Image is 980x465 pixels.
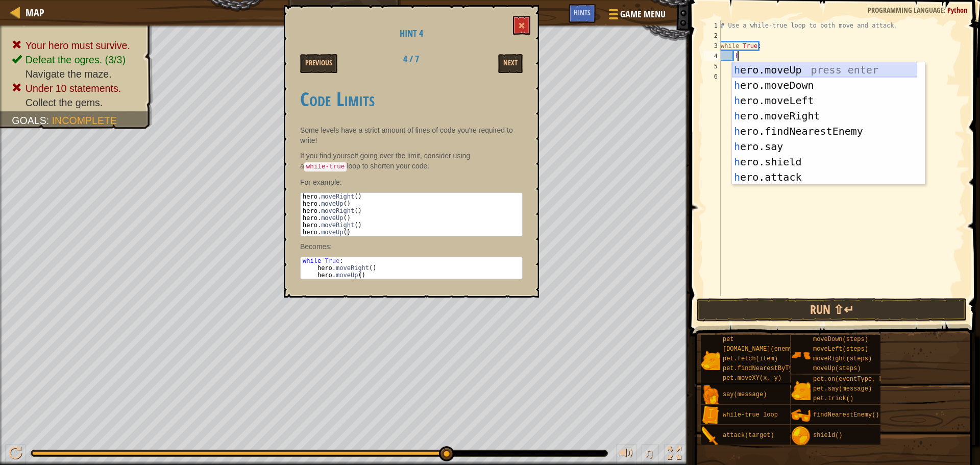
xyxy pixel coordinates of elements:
[300,177,523,187] p: For example:
[813,365,861,372] span: moveUp(steps)
[46,115,52,126] span: :
[723,365,822,372] span: pet.findNearestByType(type)
[26,40,130,51] span: Your hero must survive.
[26,68,112,80] span: Navigate the maze.
[601,4,672,28] button: Game Menu
[12,53,142,67] li: Defeat the ogres.
[791,426,811,446] img: portrait.png
[791,346,811,365] img: portrait.png
[704,31,721,41] div: 2
[791,406,811,425] img: portrait.png
[704,20,721,31] div: 1
[723,391,767,398] span: say(message)
[723,336,734,343] span: pet
[813,395,853,402] span: pet.trick()
[791,381,811,400] img: portrait.png
[813,385,872,393] span: pet.say(message)
[300,54,337,73] button: Previous
[26,54,126,65] span: Defeat the ogres. (3/3)
[947,5,967,15] span: Python
[620,8,666,21] span: Game Menu
[642,444,659,465] button: ♫
[12,115,46,126] span: Goals
[701,385,720,405] img: portrait.png
[813,346,868,353] span: moveLeft(steps)
[52,115,117,126] span: Incomplete
[704,51,721,61] div: 4
[498,54,523,73] button: Next
[704,61,721,71] div: 5
[379,54,443,64] h2: 4 / 7
[701,426,720,446] img: portrait.png
[944,5,947,15] span: :
[644,446,654,461] span: ♫
[723,432,774,439] span: attack(target)
[300,241,523,252] p: Becomes:
[723,346,796,353] span: [DOMAIN_NAME](enemy)
[12,38,142,53] li: Your hero must survive.
[12,67,142,81] li: Navigate the maze.
[400,27,423,40] span: Hint 4
[26,97,103,108] span: Collect the gems.
[704,41,721,51] div: 3
[723,411,778,419] span: while-true loop
[12,81,142,95] li: Under 10 statements.
[574,8,591,17] span: Hints
[813,336,868,343] span: moveDown(steps)
[697,298,967,322] button: Run ⇧↵
[12,95,142,110] li: Collect the gems.
[723,355,778,362] span: pet.fetch(item)
[5,444,26,465] button: Ctrl + P: Play
[26,6,44,19] span: Map
[26,83,121,94] span: Under 10 statements.
[813,355,872,362] span: moveRight(steps)
[664,444,684,465] button: Toggle fullscreen
[300,125,523,145] p: Some levels have a strict amount of lines of code you're required to write!
[723,375,781,382] span: pet.moveXY(x, y)
[868,5,944,15] span: Programming language
[701,351,720,370] img: portrait.png
[813,432,843,439] span: shield()
[813,411,879,419] span: findNearestEnemy()
[300,151,523,172] p: If you find yourself going over the limit, consider using a loop to shorten your code.
[20,6,44,19] a: Map
[704,71,721,82] div: 6
[813,376,909,383] span: pet.on(eventType, handler)
[701,406,720,425] img: portrait.png
[304,162,347,172] code: while-true
[616,444,636,465] button: Adjust volume
[300,88,523,110] h1: Code Limits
